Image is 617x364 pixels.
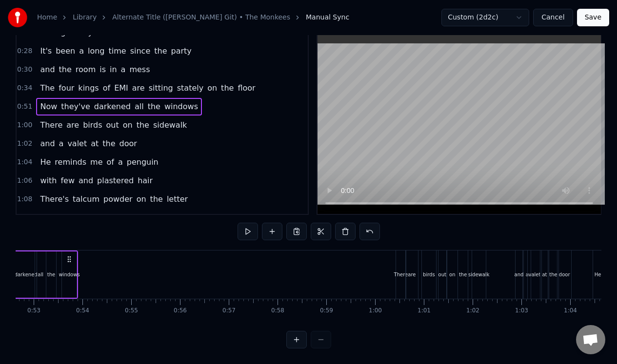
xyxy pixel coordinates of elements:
[60,175,76,186] span: few
[17,213,32,223] span: 1:10
[47,271,55,278] div: the
[112,13,290,22] a: Alternate Title ([PERSON_NAME] Git) • The Monkees
[122,119,134,131] span: on
[27,307,40,315] div: 0:53
[125,307,138,315] div: 0:55
[65,119,80,131] span: are
[37,13,57,22] a: Home
[166,193,189,205] span: letter
[147,101,161,112] span: the
[39,45,53,57] span: It's
[111,212,127,223] span: boy
[136,193,147,205] span: on
[549,271,557,278] div: the
[129,212,138,223] span: is
[515,307,528,315] div: 1:03
[129,45,152,57] span: since
[271,307,284,315] div: 0:58
[222,307,236,315] div: 0:57
[101,138,116,149] span: the
[58,138,65,149] span: a
[139,212,162,223] span: there
[163,101,199,112] span: windows
[468,271,489,278] div: sidewalk
[60,101,91,112] span: they've
[89,156,103,168] span: me
[174,307,187,315] div: 0:56
[423,271,435,278] div: birds
[466,307,479,315] div: 1:02
[577,9,609,26] button: Save
[102,82,111,94] span: of
[170,45,193,57] span: party
[90,138,100,149] span: at
[75,212,109,223] span: birthday
[17,83,32,93] span: 0:34
[17,102,32,112] span: 0:51
[220,82,235,94] span: the
[438,271,446,278] div: out
[39,212,56,223] span: and
[76,307,89,315] div: 0:54
[449,271,455,278] div: on
[126,156,159,168] span: penguin
[136,119,150,131] span: the
[117,156,124,168] span: a
[39,175,58,186] span: with
[109,64,118,75] span: in
[459,271,467,278] div: the
[533,9,573,26] button: Cancel
[128,64,151,75] span: mess
[87,45,106,57] span: long
[78,45,85,57] span: a
[17,46,32,56] span: 0:28
[37,13,349,22] nav: breadcrumb
[73,13,97,22] a: Library
[77,82,100,94] span: kings
[38,271,43,278] div: all
[72,193,100,205] span: talcum
[17,120,32,130] span: 1:00
[8,8,27,27] img: youka
[39,64,56,75] span: and
[99,64,107,75] span: is
[15,271,38,278] div: darkened
[39,82,56,94] span: The
[39,138,56,149] span: and
[137,175,154,186] span: hair
[394,271,408,278] div: There
[102,193,134,205] span: powder
[17,157,32,167] span: 1:04
[17,65,32,75] span: 0:30
[559,271,570,278] div: door
[564,307,577,315] div: 1:04
[55,45,76,57] span: been
[176,82,204,94] span: stately
[369,307,382,315] div: 1:00
[58,212,73,223] span: the
[96,175,135,186] span: plastered
[542,271,547,278] div: at
[206,82,218,94] span: on
[131,82,146,94] span: are
[39,101,58,112] span: Now
[66,138,88,149] span: valet
[148,82,174,94] span: sitting
[526,271,529,278] div: a
[106,156,115,168] span: of
[58,64,73,75] span: the
[93,101,132,112] span: darkened
[17,139,32,149] span: 1:02
[113,82,129,94] span: EMI
[237,82,256,94] span: floor
[54,156,87,168] span: reminds
[306,13,349,22] span: Manual Sync
[78,175,94,186] span: and
[17,194,32,204] span: 1:08
[39,193,70,205] span: There's
[595,271,601,278] div: He
[58,82,75,94] span: four
[152,119,188,131] span: sidewalk
[59,271,80,278] div: windows
[108,45,127,57] span: time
